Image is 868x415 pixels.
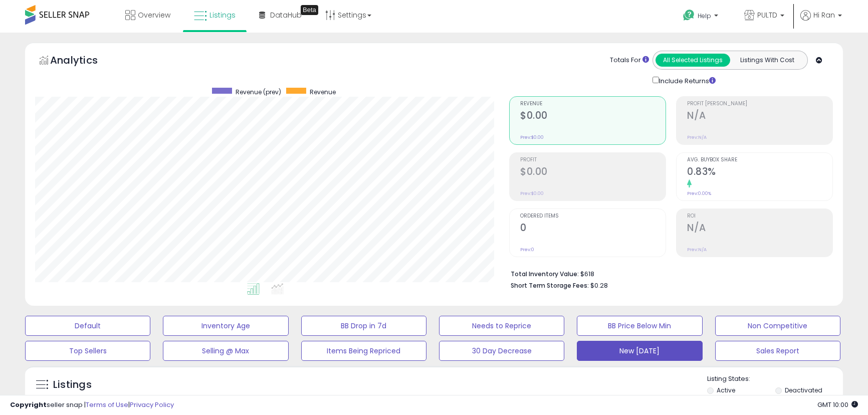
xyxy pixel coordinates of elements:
[520,157,666,163] span: Profit
[209,10,236,20] span: Listings
[645,75,728,86] div: Include Returns
[698,12,711,20] span: Help
[520,134,544,140] small: Prev: $0.00
[687,222,832,236] h2: N/A
[520,101,666,107] span: Revenue
[730,54,804,67] button: Listings With Cost
[236,88,281,96] span: Revenue (prev)
[800,10,842,33] a: Hi Ran
[687,134,707,140] small: Prev: N/A
[163,316,288,336] button: Inventory Age
[687,101,832,107] span: Profit [PERSON_NAME]
[511,281,589,290] b: Short Term Storage Fees:
[817,400,858,409] span: 2025-08-14 10:00 GMT
[687,247,707,253] small: Prev: N/A
[301,5,318,15] div: Tooltip anchor
[163,341,288,361] button: Selling @ Max
[656,54,730,67] button: All Selected Listings
[577,316,702,336] button: BB Price Below Min
[590,281,608,290] span: $0.28
[715,341,840,361] button: Sales Report
[687,166,832,179] h2: 0.83%
[520,247,534,253] small: Prev: 0
[439,341,564,361] button: 30 Day Decrease
[270,10,302,20] span: DataHub
[25,341,150,361] button: Top Sellers
[577,341,702,361] button: New [DATE]
[687,214,832,219] span: ROI
[10,400,174,410] div: seller snap | |
[520,190,544,196] small: Prev: $0.00
[813,10,835,20] span: Hi Ran
[439,316,564,336] button: Needs to Reprice
[610,56,649,65] div: Totals For
[511,267,825,279] li: $618
[301,341,426,361] button: Items Being Repriced
[687,157,832,163] span: Avg. Buybox Share
[675,2,728,33] a: Help
[707,374,843,384] p: Listing States:
[683,9,695,22] i: Get Help
[520,110,666,123] h2: $0.00
[715,316,840,336] button: Non Competitive
[10,400,47,409] strong: Copyright
[687,190,711,196] small: Prev: 0.00%
[520,222,666,236] h2: 0
[138,10,170,20] span: Overview
[25,316,150,336] button: Default
[310,88,336,96] span: Revenue
[520,166,666,179] h2: $0.00
[301,316,426,336] button: BB Drop in 7d
[130,400,174,409] a: Privacy Policy
[511,270,579,278] b: Total Inventory Value:
[53,378,92,392] h5: Listings
[50,53,117,70] h5: Analytics
[757,10,777,20] span: PULTD
[520,214,666,219] span: Ordered Items
[687,110,832,123] h2: N/A
[86,400,128,409] a: Terms of Use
